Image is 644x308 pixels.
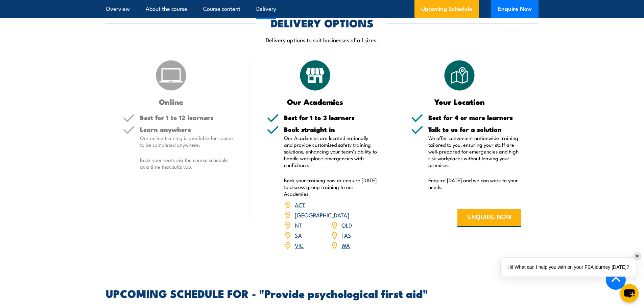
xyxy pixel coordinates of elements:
p: Book your seats via the course schedule at a time that suits you. [140,157,233,170]
a: QLD [341,221,352,229]
h3: Online [123,98,220,105]
h5: Best for 1 to 3 learners [284,114,377,121]
h5: Learn anywhere [140,126,233,133]
button: ENQUIRE NOW [457,209,521,227]
h3: Your Location [411,98,508,105]
h5: Best for 1 to 12 learners [140,114,233,121]
h2: UPCOMING SCHEDULE FOR - "Provide psychological first aid" [106,288,539,298]
h5: Talk to us for a solution [428,126,522,133]
div: ✕ [634,253,641,260]
p: Delivery options to suit businesses of all sizes. [106,36,539,44]
p: Book your training now or enquire [DATE] to discuss group training to our Academies [284,177,377,197]
p: Our Academies are located nationally and provide customised safety training solutions, enhancing ... [284,135,377,168]
p: We offer convenient nationwide training tailored to you, ensuring your staff are well-prepared fo... [428,135,522,168]
a: WA [341,241,350,249]
h5: Best for 4 or more learners [428,114,522,121]
button: chat-button [620,284,639,303]
a: VIC [295,241,304,249]
a: [GEOGRAPHIC_DATA] [295,211,349,219]
a: NT [295,221,302,229]
h2: DELIVERY OPTIONS [271,18,374,27]
a: TAS [341,231,351,239]
p: Our online training is available for course to be completed anywhere. [140,135,233,148]
h3: Our Academies [267,98,364,105]
a: SA [295,231,302,239]
a: ACT [295,200,305,209]
div: Hi! What can I help you with on your FSA journey [DATE]? [501,258,636,277]
h5: Book straight in [284,126,377,133]
p: Enquire [DATE] and we can work to your needs. [428,177,522,190]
